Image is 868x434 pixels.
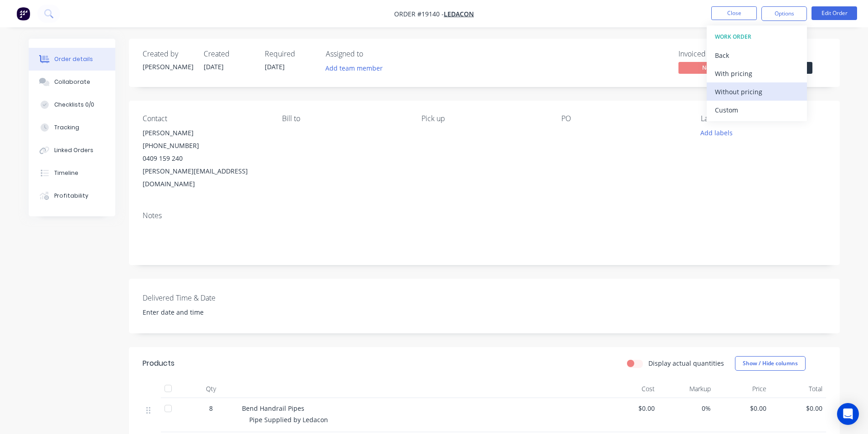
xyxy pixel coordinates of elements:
span: 0% [662,403,711,413]
label: Delivered Time & Date [143,292,257,303]
button: Add team member [326,62,388,74]
div: Open Intercom Messenger [837,403,859,425]
img: Factory [16,7,30,20]
div: Pick up [421,114,546,123]
div: PO [561,114,686,123]
div: Assigned to [326,50,417,58]
div: Invoiced [678,50,747,58]
button: Linked Orders [29,139,115,162]
button: Without pricing [707,82,807,101]
div: Timeline [54,169,78,177]
span: $0.00 [718,403,767,413]
div: [PHONE_NUMBER] [143,139,267,152]
button: Close [711,6,757,20]
span: $0.00 [774,403,822,413]
span: [DATE] [204,62,224,71]
div: WORK ORDER [715,31,799,43]
div: [PERSON_NAME][EMAIL_ADDRESS][DOMAIN_NAME] [143,165,267,190]
div: Products [143,358,175,369]
div: [PERSON_NAME] [143,127,267,139]
button: Collaborate [29,71,115,93]
div: Without pricing [715,85,799,98]
div: Back [715,49,799,62]
div: Total [770,380,826,398]
div: Custom [715,103,799,117]
button: Show / Hide columns [735,356,806,371]
button: Add labels [696,127,738,139]
button: Custom [707,101,807,119]
div: Created [204,50,254,58]
span: $0.00 [606,403,655,413]
span: [DATE] [265,62,285,71]
button: Add team member [320,62,387,74]
input: Enter date and time [136,306,250,319]
button: Checklists 0/0 [29,93,115,116]
div: Profitability [54,192,88,200]
button: Edit Order [812,6,857,20]
button: Options [761,6,807,21]
div: Qty [184,380,238,398]
div: Order details [54,55,92,63]
button: Timeline [29,162,115,184]
div: [PERSON_NAME][PHONE_NUMBER]0409 159 240[PERSON_NAME][EMAIL_ADDRESS][DOMAIN_NAME] [143,127,267,190]
div: Cost [603,380,659,398]
div: Checklists 0/0 [54,101,94,109]
div: Notes [143,211,826,220]
span: Order #19140 - [394,10,444,18]
div: Tracking [54,123,79,132]
span: Pipe Supplied by Ledacon [249,415,328,424]
div: Bill to [282,114,407,123]
div: 0409 159 240 [143,152,267,165]
button: Order details [29,48,115,71]
div: Required [265,50,315,58]
div: [PERSON_NAME] [143,62,193,71]
label: Display actual quantities [648,358,724,368]
div: Labels [701,114,826,123]
button: Profitability [29,184,115,207]
div: Contact [143,114,267,123]
button: With pricing [707,64,807,82]
div: With pricing [715,67,799,80]
button: Back [707,46,807,64]
div: Linked Orders [54,146,93,154]
div: Markup [658,380,714,398]
div: Created by [143,50,193,58]
button: WORK ORDER [707,28,807,46]
div: Price [714,380,770,398]
span: 8 [209,403,213,413]
a: Ledacon [444,10,474,18]
span: Bend Handrail Pipes [242,404,304,413]
div: Collaborate [54,78,90,86]
button: Tracking [29,116,115,139]
span: No [678,62,733,73]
